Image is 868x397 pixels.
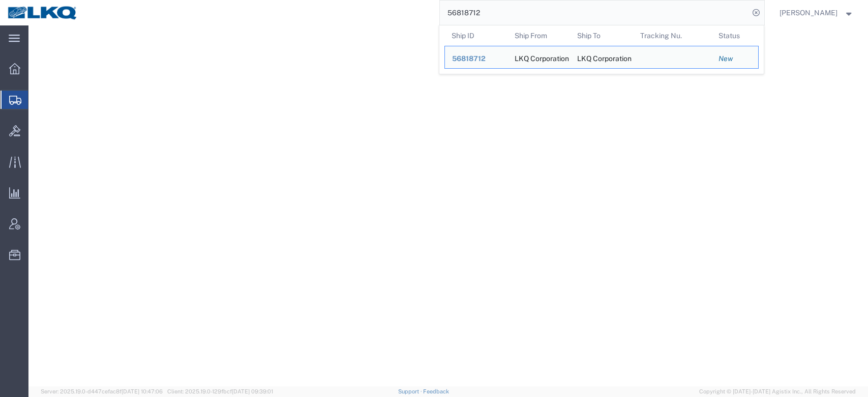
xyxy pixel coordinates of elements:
[719,53,751,64] div: New
[452,54,486,63] span: 56818712
[780,7,837,18] span: Matt Harvey
[28,25,868,386] iframe: FS Legacy Container
[514,46,563,68] div: LKQ Corporation
[167,388,273,394] span: Client: 2025.19.0-129fbcf
[423,388,449,394] a: Feedback
[444,25,507,46] th: Ship ID
[711,25,759,46] th: Status
[444,25,764,74] table: Search Results
[577,46,626,68] div: LKQ Corporation
[122,388,163,394] span: [DATE] 10:47:06
[440,1,749,25] input: Search for shipment number, reference number
[398,388,424,394] a: Support
[570,25,633,46] th: Ship To
[452,53,500,64] div: 56818712
[633,25,711,46] th: Tracking Nu.
[699,387,856,396] span: Copyright © [DATE]-[DATE] Agistix Inc., All Rights Reserved
[232,388,273,394] span: [DATE] 09:39:01
[7,5,78,20] img: logo
[41,388,163,394] span: Server: 2025.19.0-d447cefac8f
[507,25,570,46] th: Ship From
[779,7,854,19] button: [PERSON_NAME]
